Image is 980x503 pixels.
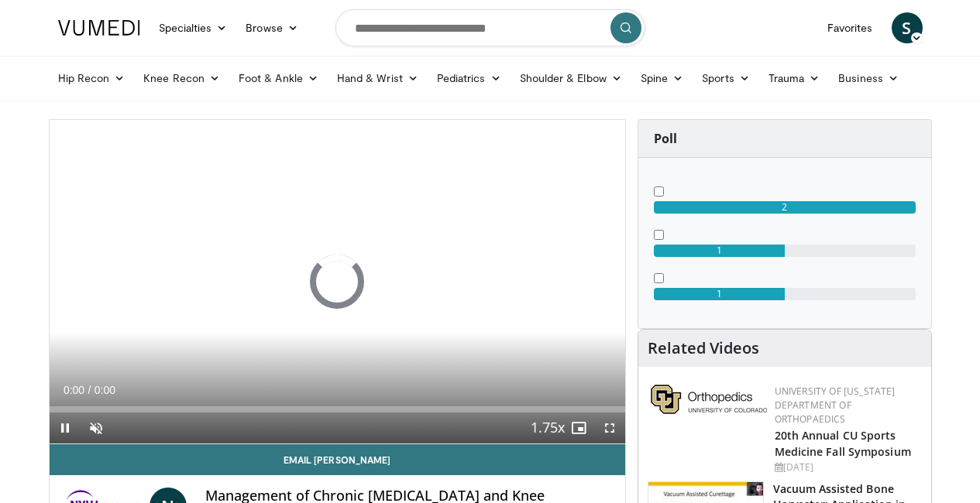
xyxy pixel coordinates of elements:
[81,412,112,443] button: Unmute
[50,412,81,443] button: Pause
[49,63,135,94] a: Hip Recon
[50,444,625,475] a: Email [PERSON_NAME]
[64,384,84,396] span: 0:00
[236,12,308,43] a: Browse
[428,63,511,94] a: Pediatrics
[829,63,908,94] a: Business
[50,120,625,444] video-js: Video Player
[134,63,229,94] a: Knee Recon
[335,9,645,46] input: Search topics, interventions
[563,412,594,443] button: Enable picture-in-picture mode
[651,385,767,414] img: 355603a8-37da-49b6-856f-e00d7e9307d3.png.150x105_q85_autocrop_double_scale_upscale_version-0.2.png
[631,63,693,94] a: Spine
[654,288,785,300] div: 1
[654,201,916,214] div: 2
[594,412,625,443] button: Fullscreen
[818,12,882,43] a: Favorites
[88,384,91,396] span: /
[775,428,911,459] a: 20th Annual CU Sports Medicine Fall Symposium
[50,406,625,412] div: Progress Bar
[95,384,115,396] span: 0:00
[328,63,428,94] a: Hand & Wrist
[511,63,631,94] a: Shoulder & Elbow
[775,460,919,474] div: [DATE]
[532,412,563,443] button: Playback Rate
[58,20,140,36] img: VuMedi Logo
[229,63,328,94] a: Foot & Ankle
[892,12,923,43] a: S
[693,63,759,94] a: Sports
[775,385,896,426] a: University of [US_STATE] Department of Orthopaedics
[759,63,830,94] a: Trauma
[150,12,237,43] a: Specialties
[654,245,785,257] div: 1
[648,339,759,358] h4: Related Videos
[654,130,677,147] strong: Poll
